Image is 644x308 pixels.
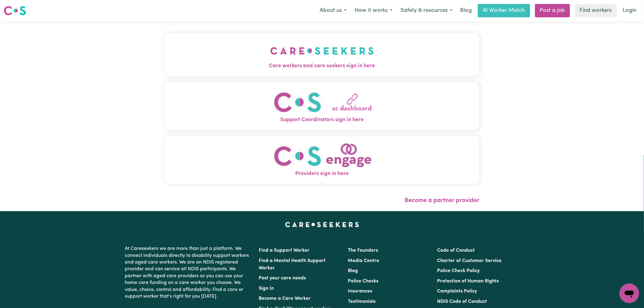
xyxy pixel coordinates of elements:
[620,284,639,303] iframe: Button to launch messaging window
[437,258,502,263] a: Charter of Customer Service
[4,4,26,18] a: Careseekers logo
[348,289,372,294] a: Insurances
[4,5,26,16] img: Careseekers logo
[285,222,359,227] a: Careseekers home page
[348,248,378,253] a: The Founders
[259,258,326,271] a: Find a Mental Health Support Worker
[259,248,310,253] a: Find a Support Worker
[351,4,397,17] button: How it works
[457,4,475,17] a: Blog
[478,4,530,17] a: AI Worker Match
[165,82,479,130] button: Support Coordinators sign in here
[165,62,479,70] span: Care workers and care seekers sign in here
[165,33,479,76] button: Care workers and care seekers sign in here
[165,136,479,184] button: Providers sign in here
[437,289,477,294] a: Complaints Policy
[437,248,475,253] a: Code of Conduct
[165,116,479,124] span: Support Coordinators sign in here
[348,268,358,273] a: Blog
[397,4,457,17] button: Safety & resources
[125,243,251,302] p: At Careseekers we are more than just a platform. We connect individuals directly to disability su...
[575,4,617,17] a: Find workers
[259,286,274,291] a: Sign In
[348,279,378,284] a: Police Checks
[437,279,499,284] a: Protection of Human Rights
[316,4,351,17] button: About us
[535,4,570,17] a: Post a job
[348,258,379,263] a: Media Centre
[165,170,479,178] span: Providers sign in here
[437,299,487,304] a: NDIS Code of Conduct
[348,299,376,304] a: Testimonials
[619,4,640,17] a: Login
[259,296,311,301] a: Become a Care Worker
[404,198,479,204] a: Become a partner provider
[259,276,306,281] a: Post your care needs
[437,268,480,273] a: Police Check Policy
